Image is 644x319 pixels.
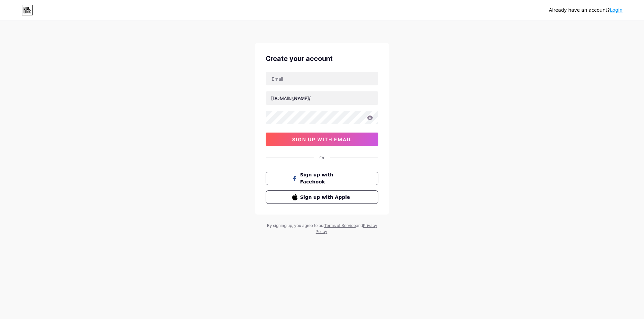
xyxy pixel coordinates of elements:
div: Already have an account? [549,7,623,14]
button: Sign up with Facebook [266,172,378,185]
span: Sign up with Facebook [300,171,352,185]
a: Login [610,7,623,13]
button: Sign up with Apple [266,190,378,204]
div: [DOMAIN_NAME]/ [271,95,311,102]
div: By signing up, you agree to our and . [265,223,379,235]
input: Email [266,72,378,85]
span: Sign up with Apple [300,194,352,201]
div: Create your account [266,54,378,64]
button: sign up with email [266,133,378,146]
input: username [266,91,378,105]
a: Terms of Service [324,223,356,228]
div: Or [319,154,325,161]
span: sign up with email [292,137,352,142]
